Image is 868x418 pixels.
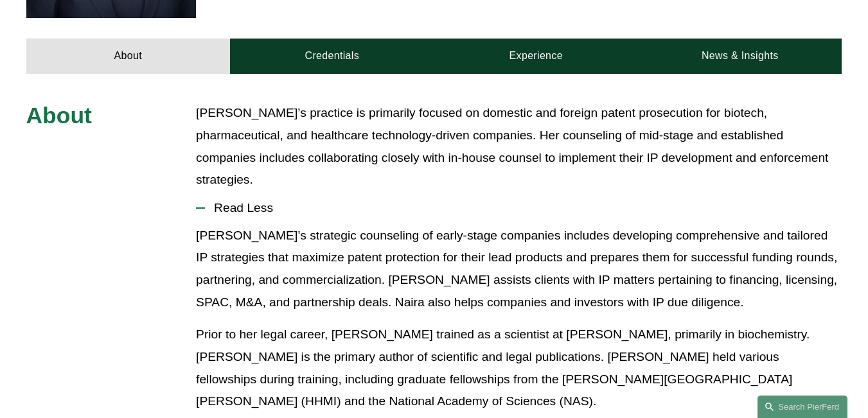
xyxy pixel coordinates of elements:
[434,39,638,74] a: Experience
[196,102,842,191] p: [PERSON_NAME]’s practice is primarily focused on domestic and foreign patent prosecution for biot...
[26,39,230,74] a: About
[230,39,434,74] a: Credentials
[26,103,92,128] span: About
[757,396,847,418] a: Search this site
[205,201,842,215] span: Read Less
[196,191,842,225] button: Read Less
[638,39,842,74] a: News & Insights
[196,225,842,314] p: [PERSON_NAME]’s strategic counseling of early-stage companies includes developing comprehensive a...
[196,324,842,413] p: Prior to her legal career, [PERSON_NAME] trained as a scientist at [PERSON_NAME], primarily in bi...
